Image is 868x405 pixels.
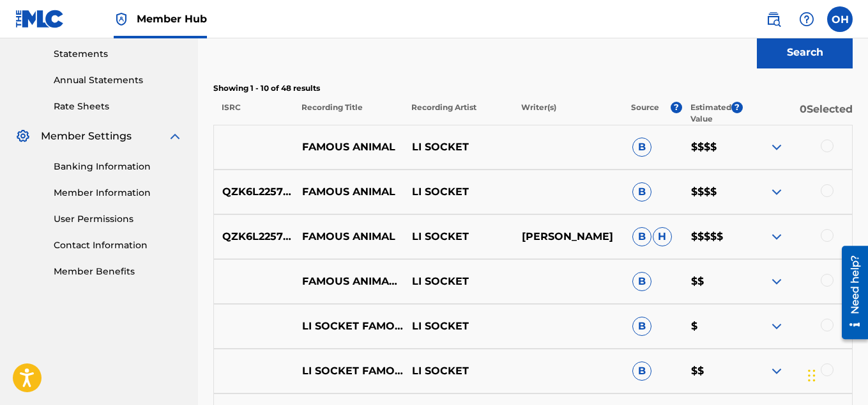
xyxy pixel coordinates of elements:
a: Statements [54,47,183,61]
div: Help [794,6,819,32]
p: ISRC [213,102,293,125]
img: expand [769,274,784,289]
p: Writer(s) [513,102,623,125]
span: B [632,361,651,381]
p: $$ [683,363,742,379]
img: help [799,12,814,27]
img: expand [769,229,784,244]
iframe: Chat Widget [804,344,868,405]
a: Rate Sheets [54,100,183,113]
a: Contact Information [54,239,183,252]
p: $$$$ [683,139,742,155]
p: LI SOCKET [404,139,514,155]
span: B [632,138,651,157]
p: LI SOCKET FAMOUS ANIMAL OFFICIALAUDIO [294,319,404,334]
span: Member Hub [137,12,207,26]
p: [PERSON_NAME] [514,229,623,244]
img: expand [769,363,784,379]
div: User Menu [827,6,853,32]
p: $$$$ [683,184,742,200]
img: MLC Logo [15,10,65,28]
p: $$$$$ [683,229,742,244]
img: expand [769,139,784,155]
a: Public Search [761,6,786,32]
span: B [632,227,651,246]
p: Showing 1 - 10 of 48 results [213,83,853,94]
p: FAMOUS ANIMAL [294,184,404,200]
p: QZK6L2257312 [214,229,294,244]
span: B [632,182,651,202]
a: User Permissions [54,212,183,226]
a: Member Benefits [54,265,183,278]
img: expand [167,129,183,144]
a: Banking Information [54,160,183,173]
a: Member Information [54,186,183,200]
p: Estimated Value [690,102,731,125]
p: Recording Title [293,102,402,125]
span: B [632,272,651,291]
p: Recording Artist [403,102,513,125]
p: LI SOCKET [404,184,514,200]
p: FAMOUS ANIMAL [294,229,404,244]
button: Search [757,36,853,68]
img: Top Rightsholder [114,12,129,27]
a: Annual Statements [54,74,183,87]
p: LI SOCKET [404,363,514,379]
p: FAMOUS ANIMAL 2 [294,274,404,289]
span: ? [731,102,743,113]
img: expand [769,319,784,334]
p: $ [683,319,742,334]
p: Source [631,102,659,125]
span: ? [671,102,682,113]
p: LI SOCKET [404,319,514,334]
img: search [766,12,781,27]
div: Drag [808,356,816,395]
p: LI SOCKET [404,229,514,244]
span: Member Settings [41,129,132,144]
iframe: Resource Center [832,241,868,344]
p: $$ [683,274,742,289]
img: expand [769,184,784,200]
span: B [632,317,651,336]
span: H [653,227,672,246]
p: 0 Selected [743,102,853,125]
p: QZK6L2257312 [214,184,294,200]
p: FAMOUS ANIMAL [294,139,404,155]
p: LI SOCKET [404,274,514,289]
img: Member Settings [15,129,31,144]
p: LI SOCKET FAMOUS ANIMAL OFFICIALAUDIO TRENDING [294,363,404,379]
